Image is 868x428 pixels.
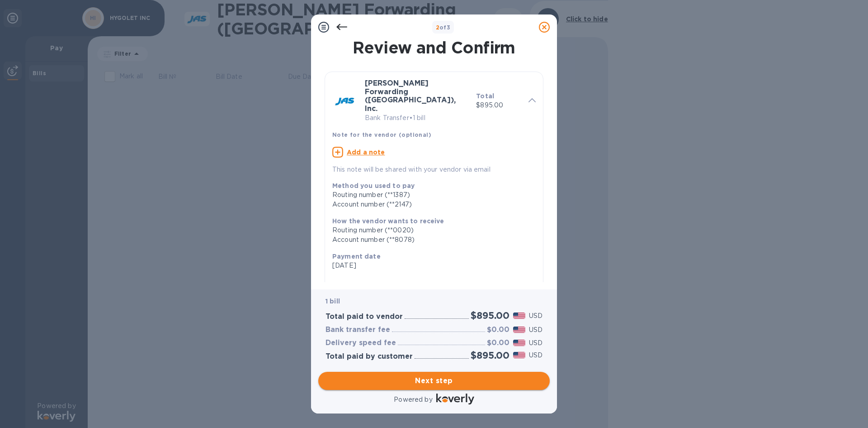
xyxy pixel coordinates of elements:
img: USD [513,327,525,333]
p: Bank Transfer • 1 bill [365,113,469,123]
b: Method you used to pay [332,182,415,189]
p: USD [529,325,542,335]
b: How the vendor wants to receive [332,217,444,225]
h3: $0.00 [487,339,509,347]
div: Routing number (**0020) [332,226,528,235]
div: [PERSON_NAME] Forwarding ([GEOGRAPHIC_DATA]), Inc.Bank Transfer•1 billTotal$895.00Note for the ve... [332,79,536,174]
button: Next step [318,372,550,390]
img: USD [513,352,525,358]
h3: Delivery speed fee [325,339,396,347]
b: Note for the vendor (optional) [332,131,431,138]
h2: $895.00 [471,350,509,361]
h3: $0.00 [487,326,509,334]
span: 2 [436,24,439,31]
p: $895.00 [476,101,521,110]
b: 1 bill [325,298,340,305]
img: USD [513,340,525,346]
p: This note will be shared with your vendor via email [332,165,536,174]
h1: Review and Confirm [323,38,545,57]
h3: Total paid by customer [325,352,413,361]
div: Account number (**8078) [332,235,528,245]
p: USD [529,338,542,348]
p: USD [529,311,542,321]
h2: $895.00 [471,310,509,321]
b: Total [476,92,494,100]
b: [PERSON_NAME] Forwarding ([GEOGRAPHIC_DATA]), Inc. [365,79,456,113]
span: Next step [325,375,542,386]
p: Powered by [394,395,432,404]
p: [DATE] [332,261,528,270]
div: Account number (**2147) [332,200,528,209]
p: USD [529,351,542,360]
div: Routing number (**1387) [332,190,528,200]
b: of 3 [436,24,451,31]
u: Add a note [347,149,385,156]
img: Logo [436,394,474,404]
img: USD [513,313,525,319]
h3: Total paid to vendor [325,313,403,321]
b: Payment date [332,253,381,260]
h3: Bank transfer fee [325,326,390,334]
